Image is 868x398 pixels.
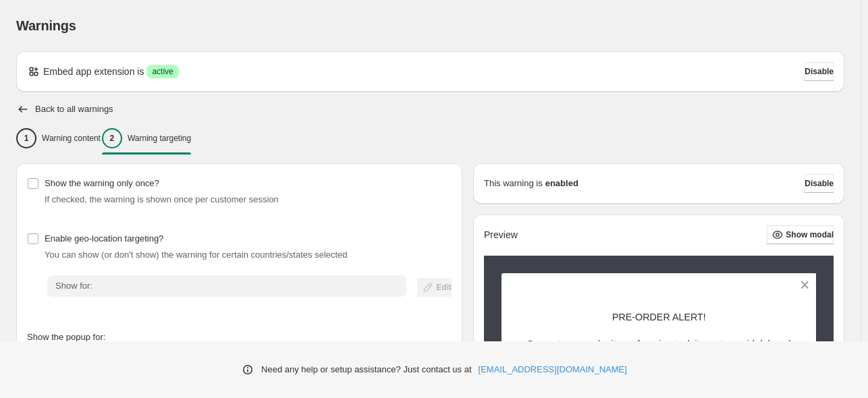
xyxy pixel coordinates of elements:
span: Disable [805,66,834,77]
span: If checked, the warning is shown once per customer session [45,194,279,204]
button: Show modal [767,225,834,244]
p: Separate pre-order items from in-stock items to avoid delayed shipping. All items will be held un... [525,337,793,391]
p: Warning targeting [128,133,191,144]
p: Warning content [42,133,101,144]
span: Show the popup for: [27,332,105,342]
p: PRE-ORDER ALERT! [525,310,793,324]
div: 1 [16,128,36,148]
span: Show the warning only once? [45,178,159,188]
span: Enable geo-location targeting? [45,233,163,244]
span: Show modal [786,229,834,240]
span: Disable [805,178,834,189]
span: active [152,66,173,77]
span: Show for: [55,281,92,291]
span: Warnings [16,18,76,33]
strong: enabled [545,177,578,190]
span: You can show (or don't show) the warning for certain countries/states selected [45,250,348,260]
button: Disable [805,62,834,81]
a: [EMAIL_ADDRESS][DOMAIN_NAME] [479,363,627,376]
h2: Preview [484,229,518,241]
div: 2 [102,128,122,148]
p: Embed app extension is [43,65,144,78]
button: 2Warning targeting [102,124,191,152]
button: 1Warning content [16,124,101,152]
p: This warning is [484,177,543,190]
h2: Back to all warnings [35,104,113,115]
button: Disable [805,174,834,193]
